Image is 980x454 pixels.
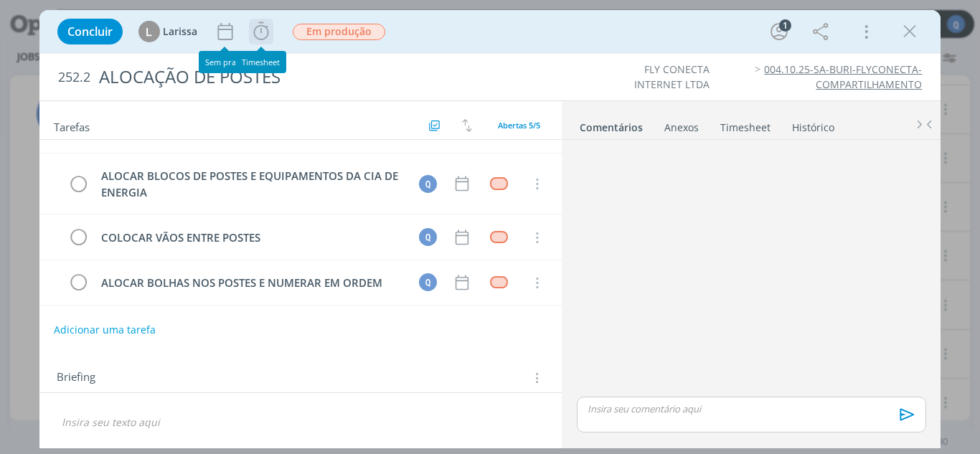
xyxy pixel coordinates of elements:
button: Q [417,272,438,293]
div: COLOCAR VÃOS ENTRE POSTES [95,229,406,247]
div: L [138,21,160,42]
button: Q [417,227,438,248]
div: ALOCAÇÃO DE POSTES [93,60,556,95]
div: Sem prazo [199,51,251,73]
div: dialog [39,10,941,448]
a: Histórico [791,114,835,135]
span: Concluir [67,26,113,37]
span: Abertas 5/5 [498,120,540,131]
div: Timesheet [235,51,286,73]
button: Em produção [292,23,386,41]
span: Em produção [293,24,385,40]
img: arrow-down-up.svg [462,119,472,132]
div: ALOCAR BLOCOS DE POSTES E EQUIPAMENTOS DA CIA DE ENERGIA [95,167,406,201]
a: 004.10.25-SA-BURI-FLYCONECTA-COMPARTILHAMENTO [764,62,922,90]
div: Q [419,273,437,291]
div: Anexos [664,120,699,135]
div: ALOCAR BOLHAS NOS POSTES E NUMERAR EM ORDEM [95,274,406,292]
a: Comentários [579,114,644,135]
span: Briefing [57,369,95,387]
div: 1 [779,19,791,32]
button: 1 [768,20,791,43]
button: Q [417,173,438,194]
span: Larissa [163,27,197,37]
button: Adicionar uma tarefa [53,317,156,343]
span: Tarefas [54,117,90,134]
a: FLY CONECTA INTERNET LTDA [634,62,710,90]
button: Concluir [57,19,123,44]
a: Timesheet [720,114,771,135]
div: Q [419,175,437,193]
div: Q [419,228,437,246]
span: 252.2 [58,70,90,85]
button: LLarissa [138,21,197,42]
